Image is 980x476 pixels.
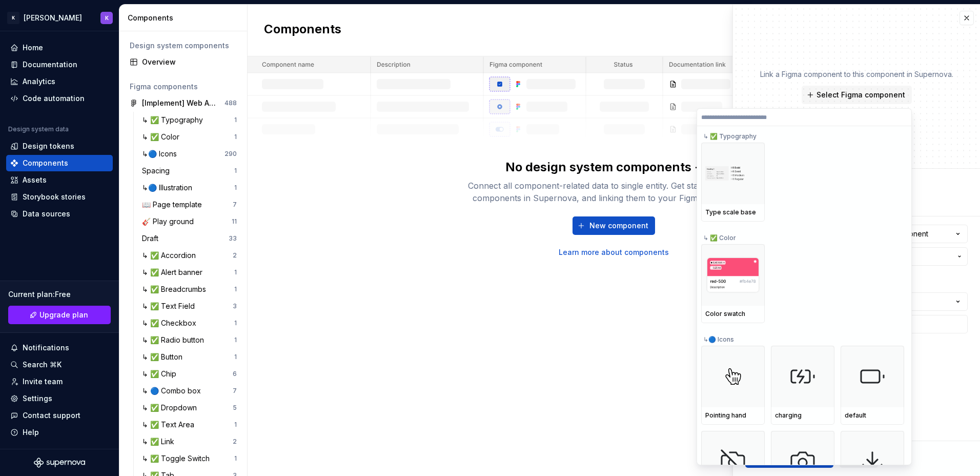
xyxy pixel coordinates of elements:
[23,376,63,387] div: Invite team
[138,417,241,433] a: ↳ ✅ Text Area1
[138,332,241,348] a: ↳ ✅ Radio button1
[142,335,208,345] div: ↳ ✅ Radio button
[142,284,210,294] div: ↳ ✅ Breadcrumbs
[138,230,241,247] a: Draft33
[142,166,174,176] div: Spacing
[142,318,200,328] div: ↳ ✅ Checkbox
[234,116,237,124] div: 1
[142,98,218,108] div: [Implement] Web App Design System
[2,7,117,29] button: K[PERSON_NAME]K
[138,400,241,416] a: ↳ ✅ Dropdown5
[142,437,178,447] div: ↳ ✅ Link
[142,386,205,396] div: ↳ 🔵 Combo box
[6,356,113,373] button: Search ⌘K
[23,93,85,104] div: Code automation
[138,112,241,128] a: ↳ ✅ Typography1
[23,410,80,421] div: Contact support
[23,43,43,53] div: Home
[701,126,904,143] div: ↳ ✅ Typography
[8,125,69,133] div: Design system data
[23,60,77,70] div: Documentation
[142,420,198,430] div: ↳ ✅ Text Area
[23,343,69,353] div: Notifications
[130,82,237,92] div: Figma components
[138,349,241,365] a: ↳ ✅ Button1
[142,216,198,227] div: 🎸 Play ground
[234,353,237,361] div: 1
[8,306,111,324] a: Upgrade plan
[264,21,341,39] h2: Components
[23,158,68,168] div: Components
[233,438,237,446] div: 2
[23,141,74,151] div: Design tokens
[234,268,237,276] div: 1
[6,90,113,107] a: Code automation
[705,208,761,216] div: Type scale base
[234,454,237,463] div: 1
[142,132,183,142] div: ↳ ✅ Color
[138,433,241,450] a: ↳ ✅ Link2
[6,390,113,407] a: Settings
[234,184,237,192] div: 1
[816,90,905,100] span: Select Figma component
[6,340,113,356] button: Notifications
[138,298,241,314] a: ↳ ✅ Text Field3
[23,76,55,87] div: Analytics
[233,251,237,260] div: 2
[142,183,196,193] div: ↳🔵 Illustration
[233,201,237,209] div: 7
[142,200,206,210] div: 📖 Page template
[6,373,113,390] a: Invite team
[7,12,19,24] div: K
[23,175,47,185] div: Assets
[138,146,241,162] a: ↳🔵 Icons290
[105,14,109,22] div: K
[23,393,52,404] div: Settings
[130,41,237,51] div: Design system components
[142,369,180,379] div: ↳ ✅ Chip
[23,192,86,202] div: Storybook stories
[138,247,241,264] a: ↳ ✅ Accordion2
[233,404,237,412] div: 5
[234,336,237,344] div: 1
[705,411,761,420] div: Pointing hand
[775,411,830,420] div: charging
[701,329,904,346] div: ↳🔵 Icons
[224,99,237,107] div: 488
[142,149,181,159] div: ↳🔵 Icons
[233,302,237,310] div: 3
[6,39,113,56] a: Home
[229,234,237,243] div: 33
[6,138,113,154] a: Design tokens
[142,250,200,261] div: ↳ ✅ Accordion
[138,366,241,382] a: ↳ ✅ Chip6
[6,206,113,222] a: Data sources
[559,247,669,257] a: Learn more about components
[138,163,241,179] a: Spacing1
[705,310,761,318] div: Color swatch
[6,56,113,73] a: Documentation
[6,155,113,171] a: Components
[142,267,207,277] div: ↳ ✅ Alert banner
[234,133,237,141] div: 1
[23,360,62,370] div: Search ⌘K
[234,167,237,175] div: 1
[573,216,655,235] button: New component
[232,217,237,226] div: 11
[142,352,187,362] div: ↳ ✅ Button
[126,54,241,70] a: Overview
[142,403,201,413] div: ↳ ✅ Dropdown
[845,411,900,420] div: default
[142,57,237,67] div: Overview
[24,13,82,23] div: [PERSON_NAME]
[142,233,162,244] div: Draft
[6,172,113,188] a: Assets
[23,427,39,438] div: Help
[138,129,241,145] a: ↳ ✅ Color1
[138,281,241,298] a: ↳ ✅ Breadcrumbs1
[701,228,904,244] div: ↳ ✅ Color
[450,180,778,204] div: Connect all component-related data to single entity. Get started by creating components in Supern...
[23,209,70,219] div: Data sources
[589,221,648,231] span: New component
[142,453,214,464] div: ↳ ✅ Toggle Switch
